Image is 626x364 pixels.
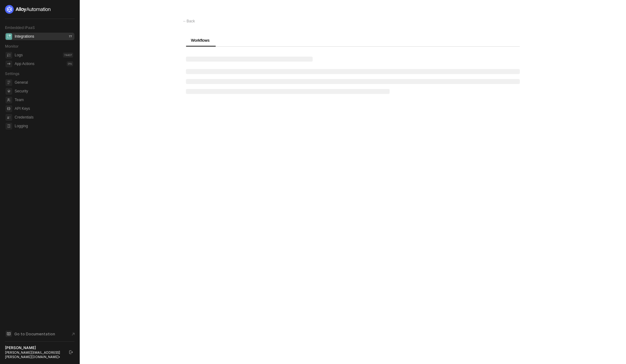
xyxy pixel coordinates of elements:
[183,19,187,23] span: ←
[6,79,12,86] span: general
[15,96,73,104] span: Team
[68,34,73,39] div: 77
[15,105,73,112] span: API Keys
[6,105,12,112] span: api-key
[6,33,12,40] span: integrations
[5,350,64,359] div: [PERSON_NAME][EMAIL_ADDRESS][PERSON_NAME][DOMAIN_NAME] •
[6,331,12,337] span: documentation
[15,79,73,86] span: General
[6,97,12,103] span: team
[183,19,195,24] div: Back
[6,123,12,129] span: logging
[5,71,19,76] span: Settings
[5,5,51,14] img: logo
[15,53,23,58] div: Logs
[14,331,55,337] span: Go to Documentation
[15,34,34,39] div: Integrations
[15,122,73,130] span: Logging
[191,38,210,43] span: Workflows
[6,52,12,58] span: icon-logs
[15,114,73,121] span: Credentials
[5,25,35,30] span: Embedded iPaaS
[5,345,64,350] div: [PERSON_NAME]
[6,88,12,95] span: security
[6,114,12,121] span: credentials
[5,330,75,338] a: Knowledge Base
[67,61,73,66] div: 0 %
[15,87,73,95] span: Security
[70,331,76,337] span: document-arrow
[69,350,73,354] span: logout
[6,61,12,67] span: icon-app-actions
[15,61,34,67] div: App Actions
[63,53,73,58] div: 74407
[5,44,19,49] span: Monitor
[5,5,74,14] a: logo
